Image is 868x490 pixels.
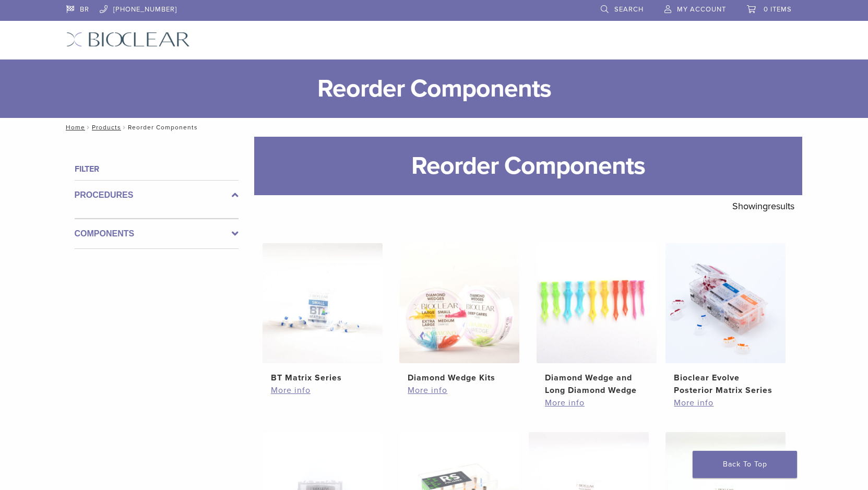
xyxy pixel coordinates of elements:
[732,195,794,217] p: Showing results
[665,243,786,363] img: Bioclear Evolve Posterior Matrix Series
[545,397,648,409] a: More info
[693,451,797,478] a: Back To Top
[399,243,519,363] img: Diamond Wedge Kits
[399,243,520,384] a: Diamond Wedge KitsDiamond Wedge Kits
[408,372,511,384] h2: Diamond Wedge Kits
[537,243,657,363] img: Diamond Wedge and Long Diamond Wedge
[75,189,239,201] label: Procedures
[75,163,239,175] h4: Filter
[85,125,92,130] span: /
[63,124,85,131] a: Home
[58,118,810,137] nav: Reorder Components
[674,397,777,409] a: More info
[545,372,648,397] h2: Diamond Wedge and Long Diamond Wedge
[254,137,802,195] h1: Reorder Components
[408,384,511,397] a: More info
[764,5,792,14] span: 0 items
[674,372,777,397] h2: Bioclear Evolve Posterior Matrix Series
[75,228,239,240] label: Components
[271,384,374,397] a: More info
[536,243,658,397] a: Diamond Wedge and Long Diamond WedgeDiamond Wedge and Long Diamond Wedge
[271,372,374,384] h2: BT Matrix Series
[665,243,787,397] a: Bioclear Evolve Posterior Matrix SeriesBioclear Evolve Posterior Matrix Series
[677,5,726,14] span: My Account
[66,32,190,47] img: Bioclear
[121,125,128,130] span: /
[262,243,384,384] a: BT Matrix SeriesBT Matrix Series
[92,124,121,131] a: Products
[263,243,383,363] img: BT Matrix Series
[614,5,644,14] span: Search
